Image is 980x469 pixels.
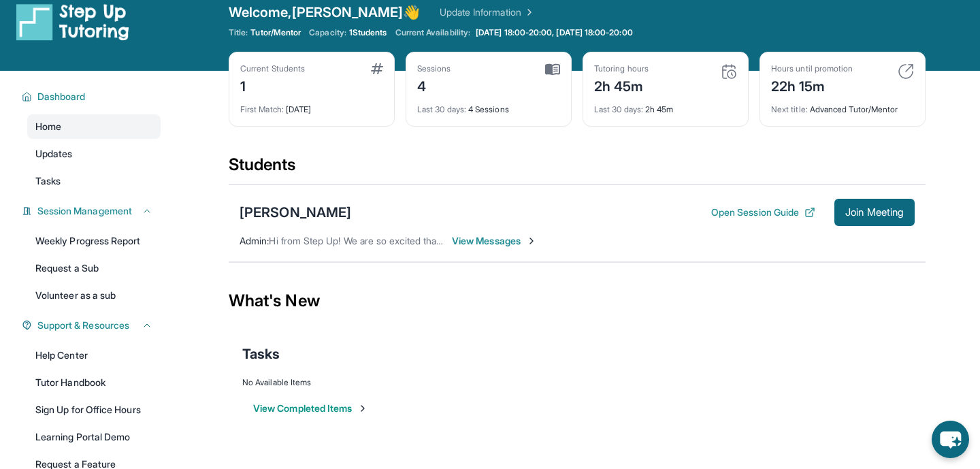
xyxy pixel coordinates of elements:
[35,174,61,188] span: Tasks
[229,154,926,184] div: Students
[395,27,470,38] span: Current Availability:
[417,74,451,96] div: 4
[771,104,808,114] span: Next title :
[37,90,86,103] span: Dashboard
[545,63,560,76] img: card
[452,234,537,248] span: View Messages
[309,27,346,38] span: Capacity:
[32,90,152,103] button: Dashboard
[771,63,853,74] div: Hours until promotion
[37,204,132,218] span: Session Management
[526,236,537,246] img: Chevron-Right
[417,104,466,114] span: Last 30 days :
[721,63,737,80] img: card
[898,63,914,80] img: card
[845,208,904,216] span: Join Meeting
[594,104,643,114] span: Last 30 days :
[27,370,161,395] a: Tutor Handbook
[35,147,73,161] span: Updates
[771,96,914,115] div: Advanced Tutor/Mentor
[417,63,451,74] div: Sessions
[476,27,633,38] span: [DATE] 18:00-20:00, [DATE] 18:00-20:00
[27,256,161,280] a: Request a Sub
[594,96,737,115] div: 2h 45m
[229,271,926,331] div: What's New
[349,27,387,38] span: 1 Students
[27,398,161,422] a: Sign Up for Office Hours
[594,63,649,74] div: Tutoring hours
[16,3,129,41] img: logo
[37,319,129,332] span: Support & Resources
[27,142,161,166] a: Updates
[240,104,284,114] span: First Match :
[242,377,912,388] div: No Available Items
[594,74,649,96] div: 2h 45m
[240,235,269,246] span: Admin :
[27,114,161,139] a: Home
[240,74,305,96] div: 1
[229,27,248,38] span: Title:
[229,3,421,22] span: Welcome, [PERSON_NAME] 👋
[932,421,969,458] button: chat-button
[27,169,161,193] a: Tasks
[240,203,351,222] div: [PERSON_NAME]
[440,5,535,19] a: Update Information
[32,204,152,218] button: Session Management
[27,425,161,449] a: Learning Portal Demo
[834,199,915,226] button: Join Meeting
[35,120,61,133] span: Home
[711,206,815,219] button: Open Session Guide
[250,27,301,38] span: Tutor/Mentor
[27,343,161,368] a: Help Center
[240,63,305,74] div: Current Students
[242,344,280,363] span: Tasks
[371,63,383,74] img: card
[771,74,853,96] div: 22h 15m
[27,229,161,253] a: Weekly Progress Report
[521,5,535,19] img: Chevron Right
[27,283,161,308] a: Volunteer as a sub
[240,96,383,115] div: [DATE]
[253,402,368,415] button: View Completed Items
[32,319,152,332] button: Support & Resources
[417,96,560,115] div: 4 Sessions
[473,27,636,38] a: [DATE] 18:00-20:00, [DATE] 18:00-20:00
